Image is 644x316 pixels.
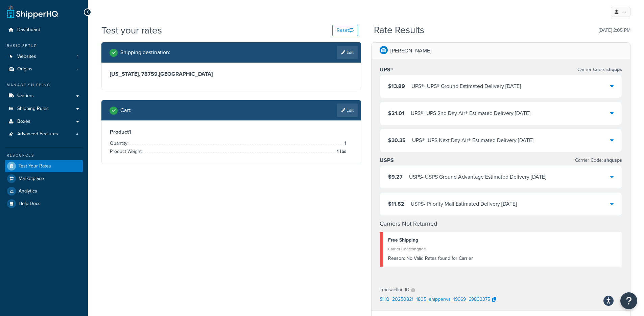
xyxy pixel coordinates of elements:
[17,131,58,137] span: Advanced Features
[5,50,83,63] li: Websites
[577,65,622,74] p: Carrier Code:
[5,50,83,63] a: Websites1
[110,129,353,135] h3: Product 1
[380,285,409,295] p: Transaction ID
[388,200,404,208] span: $11.82
[5,115,83,128] a: Boxes
[343,139,347,148] span: 1
[380,66,393,73] h3: UPS®
[335,148,347,156] span: 1 lbs
[19,188,37,194] span: Analytics
[411,199,517,209] div: USPS - Priority Mail Estimated Delivery [DATE]
[388,244,617,254] div: Carrier Code: shqfree
[110,71,353,77] h3: [US_STATE], 78759 , [GEOGRAPHIC_DATA]
[388,82,405,90] span: $13.89
[388,255,405,262] span: Reason:
[110,148,144,155] span: Product Weight:
[5,103,83,115] a: Shipping Rules
[390,46,431,55] p: [PERSON_NAME]
[388,109,404,117] span: $21.01
[603,157,622,164] span: shqusps
[5,63,83,75] li: Origins
[5,160,83,172] a: Test Your Rates
[120,49,170,55] h2: Shipping destination :
[388,235,617,245] div: Free Shipping
[332,25,358,36] button: Reset
[17,54,36,60] span: Websites
[17,106,49,112] span: Shipping Rules
[5,43,83,49] div: Basic Setup
[5,90,83,102] a: Carriers
[374,25,424,36] h2: Rate Results
[5,198,83,210] a: Help Docs
[388,173,403,181] span: $9.27
[380,157,394,164] h3: USPS
[605,66,622,73] span: shqups
[337,104,358,117] a: Edit
[17,93,34,99] span: Carriers
[77,54,78,60] span: 1
[76,131,78,137] span: 4
[101,24,162,37] h1: Test your rates
[337,46,358,59] a: Edit
[5,173,83,185] a: Marketplace
[380,295,490,305] p: SHQ_20250821_1805_shipperws_19969_69803375
[409,172,546,182] div: USPS - USPS Ground Advantage Estimated Delivery [DATE]
[19,176,44,182] span: Marketplace
[19,163,51,169] span: Test Your Rates
[17,119,30,125] span: Boxes
[388,254,617,263] div: No Valid Rates found for Carrier
[19,201,41,207] span: Help Docs
[575,156,622,165] p: Carrier Code:
[5,153,83,158] div: Resources
[17,66,32,72] span: Origins
[5,63,83,75] a: Origins2
[411,109,530,118] div: UPS® - UPS 2nd Day Air® Estimated Delivery [DATE]
[412,136,533,145] div: UPS® - UPS Next Day Air® Estimated Delivery [DATE]
[599,26,630,35] p: [DATE] 2:05 PM
[110,140,130,147] span: Quantity:
[5,128,83,140] li: Advanced Features
[620,292,637,309] button: Open Resource Center
[5,82,83,88] div: Manage Shipping
[5,185,83,197] a: Analytics
[76,66,78,72] span: 2
[411,82,521,91] div: UPS® - UPS® Ground Estimated Delivery [DATE]
[380,219,622,228] h4: Carriers Not Returned
[388,136,406,144] span: $30.35
[5,24,83,36] a: Dashboard
[17,27,40,33] span: Dashboard
[5,128,83,140] a: Advanced Features4
[120,107,132,113] h2: Cart :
